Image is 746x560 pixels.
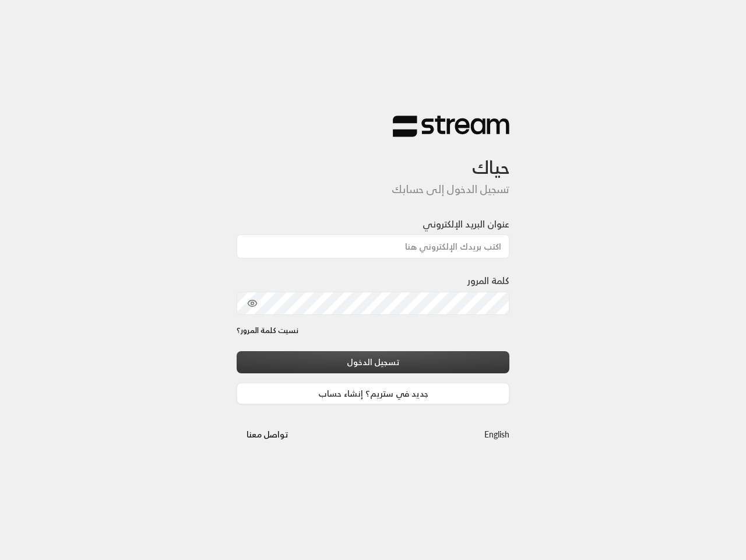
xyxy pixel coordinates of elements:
h5: تسجيل الدخول إلى حسابك [237,183,509,196]
input: اكتب بريدك الإلكتروني هنا [237,235,509,258]
h3: حياك [237,138,509,178]
label: عنوان البريد الإلكتروني [423,217,509,231]
button: toggle password visibility [242,293,262,313]
img: Stream Logo [393,115,509,138]
a: نسيت كلمة المرور؟ [237,325,298,337]
button: تواصل معنا [237,423,298,445]
a: English [484,423,509,445]
a: جديد في ستريم؟ إنشاء حساب [237,383,509,404]
label: كلمة المرور [467,274,509,288]
a: تواصل معنا [237,427,298,442]
button: تسجيل الدخول [237,351,509,373]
